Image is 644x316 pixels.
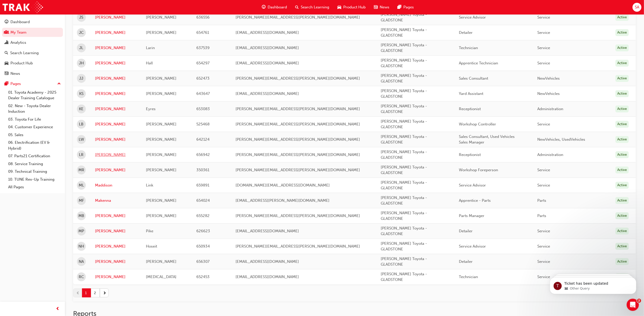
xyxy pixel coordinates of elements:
[79,15,84,20] span: JS
[56,306,60,312] span: prev-icon
[95,228,138,234] a: [PERSON_NAME]
[95,91,138,97] a: [PERSON_NAME]
[537,213,546,218] span: Parts
[381,104,427,114] span: [PERSON_NAME] Toyota - GLADSTONE
[537,168,550,172] span: Service
[95,213,138,219] a: [PERSON_NAME]
[236,259,299,264] span: [EMAIL_ADDRESS][DOMAIN_NAME]
[10,60,33,66] div: Product Hub
[95,137,138,142] a: [PERSON_NAME]
[459,134,515,145] span: Sales Consultant, Used Vehicles Sales Manager
[381,73,427,84] span: [PERSON_NAME] Toyota - GLADSTONE
[615,45,629,51] div: Active
[146,61,153,65] span: Hall
[537,76,560,81] span: NewVehicles
[2,79,63,89] button: Pages
[459,275,478,279] span: Technician
[79,259,84,265] span: NA
[337,4,341,10] span: car-icon
[2,16,63,79] button: DashboardMy TeamAnalyticsSearch LearningProduct HubNews
[459,107,481,111] span: Receptionist
[95,243,138,249] a: [PERSON_NAME]
[6,123,63,131] a: 04. Customer Experience
[615,212,629,219] div: Active
[6,131,63,139] a: 05. Sales
[615,151,629,158] div: Active
[196,107,210,111] span: 653083
[146,137,176,142] span: [PERSON_NAME]
[2,69,63,78] a: News
[398,4,401,10] span: pages-icon
[236,15,360,20] span: [PERSON_NAME][EMAIL_ADDRESS][PERSON_NAME][DOMAIN_NAME]
[381,58,427,68] span: [PERSON_NAME] Toyota - GLADSTONE
[196,275,210,279] span: 652453
[95,106,138,112] a: [PERSON_NAME]
[10,50,39,56] div: Search Learning
[615,90,629,97] div: Active
[95,76,138,81] a: [PERSON_NAME]
[459,76,488,81] span: Sales Consultant
[333,2,370,12] a: car-iconProduct Hub
[82,289,91,297] button: 1
[6,102,63,116] a: 02. New - Toyota Dealer Induction
[79,106,84,112] span: KE
[459,46,478,50] span: Technician
[79,198,84,204] span: MF
[103,290,106,296] span: next-icon
[146,76,176,81] span: [PERSON_NAME]
[196,229,210,233] span: 626623
[95,259,138,265] a: [PERSON_NAME]
[196,152,210,157] span: 656942
[79,182,84,188] span: ML
[262,4,266,10] span: guage-icon
[6,183,63,191] a: All Pages
[236,61,299,65] span: [EMAIL_ADDRESS][DOMAIN_NAME]
[236,244,360,249] span: [PERSON_NAME][EMAIL_ADDRESS][PERSON_NAME][DOMAIN_NAME]
[6,168,63,176] a: 09. Technical Training
[459,152,481,157] span: Receptionist
[459,15,486,20] span: Service Advisor
[146,244,157,249] span: Hoseit
[146,259,176,264] span: [PERSON_NAME]
[236,91,299,96] span: [EMAIL_ADDRESS][DOMAIN_NAME]
[10,40,26,46] div: Analytics
[374,4,378,10] span: news-icon
[196,91,210,96] span: 643647
[79,137,84,142] span: LW
[537,107,563,111] span: Administration
[537,183,550,188] span: Service
[79,76,84,81] span: JJ
[615,197,629,204] div: Active
[295,4,299,10] span: search-icon
[196,168,209,172] span: 350361
[236,30,299,35] span: [EMAIL_ADDRESS][DOMAIN_NAME]
[236,198,330,203] span: [EMAIL_ADDRESS][PERSON_NAME][DOMAIN_NAME]
[381,211,427,221] span: [PERSON_NAME] Toyota - GLADSTONE
[635,4,639,10] span: SA
[537,91,560,96] span: NewVehicles
[258,2,291,12] a: guage-iconDashboard
[2,59,63,68] a: Product Hub
[236,275,299,279] span: [EMAIL_ADDRESS][DOMAIN_NAME]
[615,75,629,82] div: Active
[196,61,210,65] span: 654297
[615,60,629,67] div: Active
[542,267,644,302] iframe: Intercom notifications message
[146,229,153,233] span: Pike
[76,290,80,296] span: prev-icon
[95,15,138,20] a: [PERSON_NAME]
[78,167,84,173] span: MR
[615,258,629,265] div: Active
[2,38,63,47] a: Analytics
[236,168,360,172] span: [PERSON_NAME][EMAIL_ADDRESS][PERSON_NAME][DOMAIN_NAME]
[268,4,287,10] span: Dashboard
[146,183,153,188] span: Link
[196,76,210,81] span: 652473
[615,14,629,21] div: Active
[393,2,418,12] a: pages-iconPages
[381,226,427,236] span: [PERSON_NAME] Toyota - GLADSTONE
